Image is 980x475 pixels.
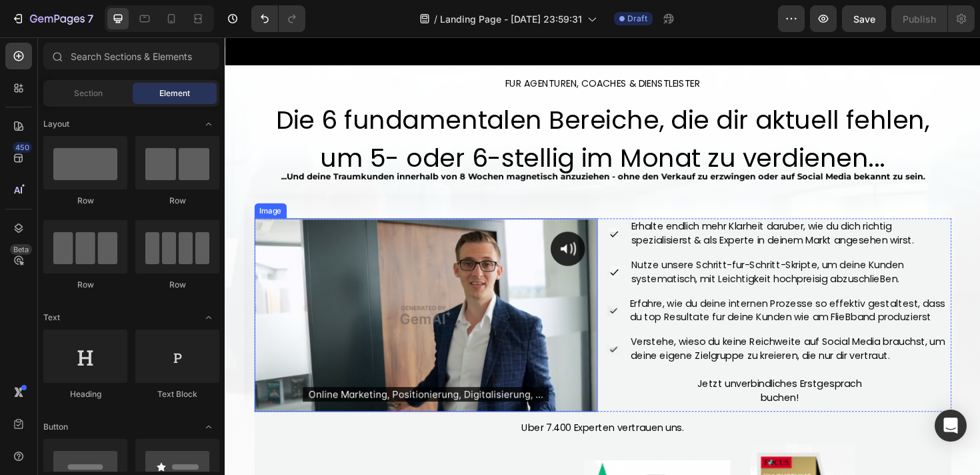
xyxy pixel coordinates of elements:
[842,5,886,32] button: Save
[43,43,219,69] input: Search Sections & Elements
[31,191,395,397] img: Alt image
[429,232,769,265] div: Nutze unsere Schritt-fur-Schritt-Skripte, um deine Kunden systematisch, mit Leichtigkeit hochprei...
[440,12,582,26] span: Landing Page - [DATE] 23:59:31
[34,177,63,189] div: Image
[43,279,127,291] div: Row
[198,416,219,438] span: Toggle open
[405,324,417,336] img: Alt image
[43,312,60,324] span: Text
[43,195,127,207] div: Row
[428,314,769,346] div: Verstehe, wieso du keine Reichweite auf Social Media brauchst, um deine eigene Zielgruppe zu krei...
[31,66,769,149] h2: Die 6 fundamentalen Bereiche, die dir aktuell fehlen, um 5- oder 6-stellig im Monat zu verdienen...
[43,421,68,433] span: Button
[251,5,305,32] div: Undo/Redo
[429,191,769,224] div: Erhalte endlich mehr Klarheit daruber, wie du dich richtig spezialisierst & als Experte in deinem...
[31,40,769,58] div: FUR AGENTUREN, COACHES & DIENSTLEISTER
[13,142,32,153] div: 450
[31,404,769,422] div: Uber 7.400 Experten vertrauen uns.
[476,354,698,395] button: Jetzt unverbindliches Erstgesprach buchen!
[87,11,93,27] p: 7
[10,244,32,255] div: Beta
[198,307,219,328] span: Toggle open
[427,273,769,306] div: Erfahre, wie du deine internen Prozesse so effektiv gestaltest, dass du top Resultate fur deine K...
[434,12,437,26] span: /
[405,201,418,214] img: Alt image
[853,13,875,25] span: Save
[492,360,682,390] div: Jetzt unverbindliches Erstgesprach buchen!
[405,242,418,254] img: Alt image
[891,5,947,32] button: Publish
[74,87,103,99] span: Section
[627,13,647,25] span: Draft
[198,113,219,135] span: Toggle open
[405,284,417,295] img: Alt image
[135,388,219,400] div: Text Block
[159,87,190,99] span: Element
[135,279,219,291] div: Row
[935,410,967,442] div: Open Intercom Messenger
[43,118,69,130] span: Layout
[5,5,99,32] button: 7
[225,37,980,475] iframe: Design area
[135,195,219,207] div: Row
[43,388,127,400] div: Heading
[903,12,936,26] div: Publish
